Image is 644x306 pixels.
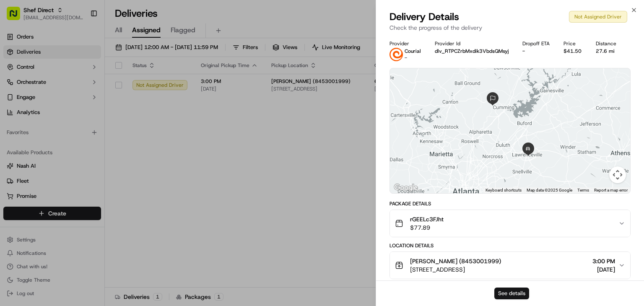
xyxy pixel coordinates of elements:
[390,210,630,237] button: rGEELc3FJht$77.89
[486,187,522,193] button: Keyboard shortcuts
[8,122,15,129] div: 📗
[522,48,550,54] div: -
[71,122,78,129] div: 💻
[390,48,403,61] img: couriallogo.png
[390,23,631,32] p: Check the progress of the delivery
[8,8,25,25] img: Nash
[79,122,135,130] span: API Documentation
[390,252,630,279] button: [PERSON_NAME] (8453001999)[STREET_ADDRESS]3:00 PM[DATE]
[8,80,23,95] img: 1736555255976-a54dd68f-1ca7-489b-9aae-adbdc363a1c4
[594,188,628,192] a: Report a map error
[143,83,153,93] button: Start new chat
[596,40,617,47] div: Distance
[17,122,64,130] span: Knowledge Base
[435,40,509,47] div: Provider Id
[435,48,509,54] button: dlv_RTPCZrbMxdik3VbdsQMsyj
[390,40,421,47] div: Provider
[563,48,582,54] div: $41.50
[592,257,615,265] span: 3:00 PM
[563,40,582,47] div: Price
[405,54,407,61] span: -
[596,48,617,54] div: 27.6 mi
[410,215,444,223] span: rGEELc3FJht
[410,265,501,274] span: [STREET_ADDRESS]
[410,223,444,232] span: $77.89
[577,188,589,192] a: Terms (opens in new tab)
[68,118,138,133] a: 💻API Documentation
[592,265,615,274] span: [DATE]
[609,166,626,183] button: Map camera controls
[390,242,631,249] div: Location Details
[5,118,68,133] a: 📗Knowledge Base
[390,200,631,207] div: Package Details
[410,257,501,265] span: [PERSON_NAME] (8453001999)
[392,182,420,193] img: Google
[392,182,420,193] a: Open this area in Google Maps (opens a new window)
[29,88,106,95] div: We're available if you need us!
[29,80,138,88] div: Start new chat
[527,188,572,192] span: Map data ©2025 Google
[83,142,101,148] span: Pylon
[59,142,101,148] a: Powered byPylon
[390,10,459,23] span: Delivery Details
[494,288,529,299] button: See details
[522,40,550,47] div: Dropoff ETA
[22,54,151,63] input: Got a question? Start typing here...
[405,48,421,54] p: Courial
[8,34,153,47] p: Welcome 👋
